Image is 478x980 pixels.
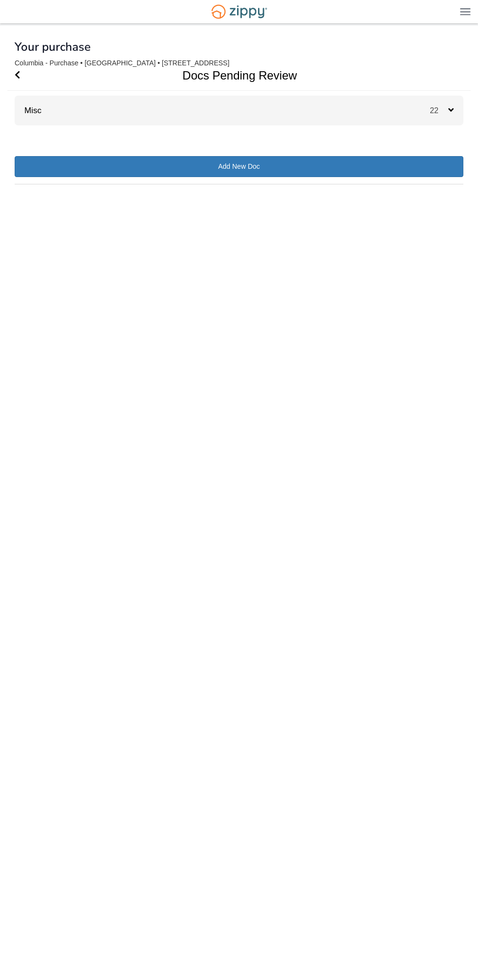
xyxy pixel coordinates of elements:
h1: Docs Pending Review [7,60,459,90]
div: Columbia - Purchase • [GEOGRAPHIC_DATA] • [STREET_ADDRESS] [15,59,463,67]
span: 22 [430,106,448,115]
img: Mobile Dropdown Menu [460,8,471,15]
h1: Your purchase [15,40,91,53]
a: Add New Doc [15,156,463,177]
a: Misc [15,106,41,115]
a: Go Back [15,60,20,90]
